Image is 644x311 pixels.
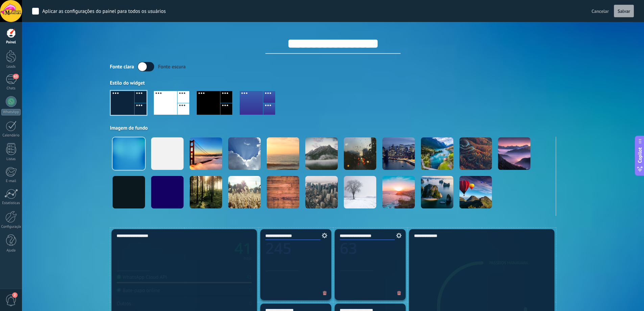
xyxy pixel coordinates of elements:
div: Estatísticas [1,201,21,205]
button: Cancelar [589,6,612,16]
span: Copilot [637,147,643,163]
div: WhatsApp [1,109,21,115]
span: Cancelar [592,8,609,14]
div: Calendário [1,133,21,138]
div: Configurações [1,225,21,229]
span: Salvar [618,9,630,14]
div: Painel [1,40,21,45]
div: Aplicar as configurações do painel para todos os usuários [42,8,166,15]
span: 63 [13,74,19,79]
div: Ajuda [1,248,21,253]
span: 2 [12,292,18,298]
div: Chats [1,86,21,91]
div: E-mail [1,179,21,183]
div: Leads [1,65,21,69]
button: Salvar [614,5,634,18]
div: Estilo do widget [110,80,556,86]
div: Fonte escura [158,64,186,70]
div: Listas [1,157,21,161]
div: Fonte clara [110,64,134,70]
div: Imagem de fundo [110,125,556,131]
